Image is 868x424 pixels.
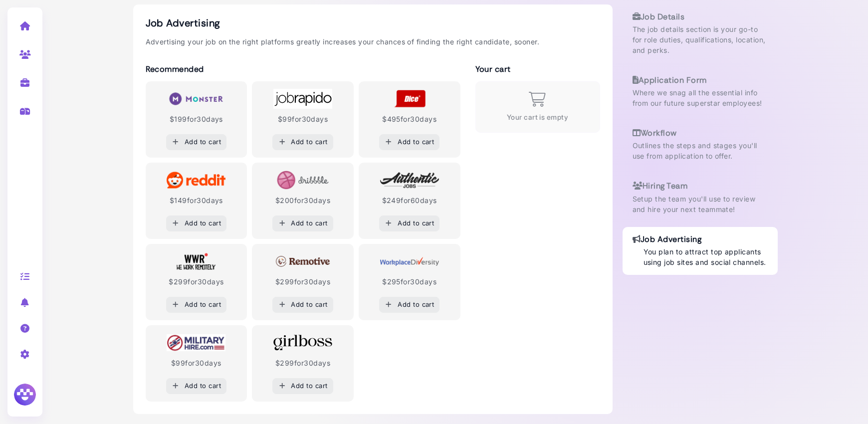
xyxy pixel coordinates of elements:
[167,333,225,353] img: Military Hire
[272,297,333,313] button: Add to cart
[366,114,453,124] div: $ 495 for 30 days
[167,89,225,109] img: Monster
[379,134,440,150] button: Add to cart
[166,297,227,313] button: Add to cart
[644,246,768,267] p: You plan to attract top applicants using job sites and social channels.
[146,64,460,74] h3: Recommended
[633,234,768,244] h3: Job Advertising
[633,24,768,55] p: The job details section is your go-to for role duties, qualifications, location, and perks.
[278,137,328,147] div: Add to cart
[380,170,439,190] img: Authentic Jobs
[366,276,453,287] div: $ 295 for 30 days
[380,251,439,271] img: WorkplaceDiversity.com
[172,299,221,310] div: Add to cart
[272,134,333,150] button: Add to cart
[153,195,240,206] div: $ 149 for 30 days
[153,358,240,368] div: $ 99 for 30 days
[273,170,332,190] img: Dribbble
[167,251,225,271] img: We Work Remotely
[475,81,600,133] div: Your cart is empty
[273,89,332,109] img: JobRapido
[273,333,332,353] img: GirlBoss
[166,378,227,394] button: Add to cart
[12,382,37,407] img: Megan
[633,12,768,21] h3: Job Details
[380,89,439,109] img: Dice
[273,251,332,271] img: Remotive
[146,36,540,47] p: Advertising your job on the right platforms greatly increases your chances of finding the right c...
[259,358,346,368] div: $ 299 for 30 days
[167,170,225,190] img: Reddit
[172,137,221,147] div: Add to cart
[633,75,768,85] h3: Application Form
[379,297,440,313] button: Add to cart
[385,218,434,228] div: Add to cart
[379,215,440,231] button: Add to cart
[475,64,511,74] h3: Your cart
[259,114,346,124] div: $ 99 for 30 days
[172,381,221,391] div: Add to cart
[272,215,333,231] button: Add to cart
[272,378,333,394] button: Add to cart
[278,299,328,310] div: Add to cart
[172,218,221,228] div: Add to cart
[385,137,434,147] div: Add to cart
[633,194,768,214] p: Setup the team you'll use to review and hire your next teammate!
[278,381,328,391] div: Add to cart
[633,181,768,191] h3: Hiring Team
[259,276,346,287] div: $ 299 for 30 days
[166,215,227,231] button: Add to cart
[166,134,227,150] button: Add to cart
[366,195,453,206] div: $ 249 for 60 days
[633,87,768,108] p: Where we snag all the essential info from our future superstar employees!
[153,276,240,287] div: $ 299 for 30 days
[259,195,346,206] div: $ 200 for 30 days
[146,17,540,29] h2: Job Advertising
[153,114,240,124] div: $ 199 for 30 days
[278,218,328,228] div: Add to cart
[633,140,768,161] p: Outlines the steps and stages you'll use from application to offer.
[385,299,434,310] div: Add to cart
[633,128,768,138] h3: Workflow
